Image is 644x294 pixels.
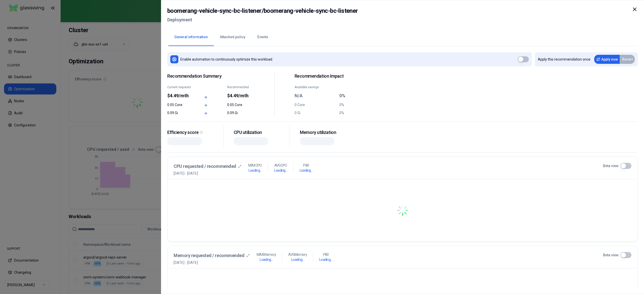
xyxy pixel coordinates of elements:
[288,252,307,257] p: AVG Memory
[248,163,262,168] p: MAX CPU
[227,102,254,107] div: 0.05 Core
[319,257,332,262] h1: Loading...
[339,92,381,99] div: 0%
[214,28,251,46] button: Attached policy
[167,130,219,135] div: Efficiency score
[295,102,336,107] div: 0 Core
[168,28,214,46] button: General information
[295,92,336,99] div: N/A
[167,92,194,99] div: $4.49/mth
[303,163,309,168] p: P80
[167,73,254,79] span: Recommendation Summary
[174,163,236,170] h3: CPU requested / recommended
[594,55,620,64] button: Apply now
[260,257,273,262] h1: Loading...
[295,110,336,115] div: 0 Gi
[167,6,358,15] h2: boomerang-vehicle-sync-bc-listener / boomerang-vehicle-sync-bc-listener
[300,168,313,173] h1: Loading...
[274,163,287,168] p: AVG CPU
[167,102,194,107] div: 0.05 Core
[227,85,254,89] div: Recommended
[603,253,619,258] label: Beta view:
[295,85,336,89] div: Available savings
[300,130,352,135] div: Memory utilization
[227,110,254,115] div: 0.09 Gi
[234,130,286,135] div: CPU utilization
[291,257,304,262] h1: Loading...
[257,252,276,257] p: MAX Memory
[295,73,381,79] h2: Recommendation Impact
[249,168,262,173] h1: Loading...
[167,85,194,89] div: Current requests
[227,92,254,99] div: $4.49/mth
[339,110,381,115] div: 0%
[180,57,273,62] p: Enable automation to continuously optimize this workload.
[274,168,287,173] h1: Loading...
[323,252,329,257] p: P80
[167,15,358,24] h2: Deployment
[167,110,194,115] div: 0.09 Gi
[538,57,591,62] p: Apply this recommendation once.
[174,260,250,265] span: [DATE] - [DATE]
[603,163,619,168] label: Beta view:
[251,28,274,46] button: Events
[174,171,241,176] span: [DATE] - [DATE]
[339,102,381,107] div: 0%
[174,252,245,259] h3: Memory requested / recommended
